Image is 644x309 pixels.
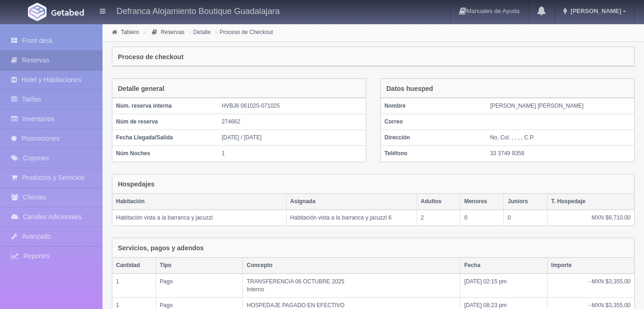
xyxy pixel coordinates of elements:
[218,98,366,114] td: HVBJ6 061025-071025
[218,130,366,146] td: [DATE] / [DATE]
[460,210,504,226] td: 0
[486,130,634,146] td: No, Col. , , , , C.P.
[156,258,243,274] th: Tipo
[161,29,185,35] a: Reservas
[112,98,218,114] th: Núm. reserva interna
[504,210,547,226] td: 0
[116,5,280,16] h4: Defranca Alojamiento Boutique Guadalajara
[486,98,634,114] td: [PERSON_NAME] [PERSON_NAME]
[417,194,460,210] th: Adultos
[112,194,286,210] th: Habitación
[286,210,417,226] td: Habitación vista a la barranca y jacuzzi 6
[243,274,460,298] td: TRANSFERENCIA 06 OCTUBRE 2025 Interno
[286,194,417,210] th: Asignada
[504,194,547,210] th: Juniors
[417,210,460,226] td: 2
[218,146,366,162] td: 1
[118,54,184,61] h4: Proceso de checkout
[118,181,155,188] h4: Hospedajes
[118,245,204,252] h4: Servicios, pagos y adendos
[118,85,164,92] h4: Detalle general
[112,274,156,298] td: 1
[381,114,486,130] th: Correo
[51,9,84,16] img: Getabed
[112,210,286,226] td: Habitación vista a la barranca y jacuzzi
[121,29,139,35] a: Tablero
[568,7,621,14] span: [PERSON_NAME]
[112,130,218,146] th: Fecha Llegada/Salida
[460,258,548,274] th: Fecha
[112,114,218,130] th: Núm de reserva
[218,114,366,130] td: 274662
[381,98,486,114] th: Nombre
[381,146,486,162] th: Teléfono
[386,85,433,92] h4: Datos huesped
[381,130,486,146] th: Dirección
[547,258,634,274] th: Importe
[112,146,218,162] th: Núm Noches
[243,258,460,274] th: Concepto
[156,274,243,298] td: Pago
[486,146,634,162] td: 33 3749 9358
[28,3,47,21] img: Getabed
[547,194,634,210] th: T. Hospedaje
[547,210,634,226] td: MXN $6,710.00
[547,274,634,298] td: - MXN $3,355.00
[460,194,504,210] th: Menores
[112,258,156,274] th: Cantidad
[213,27,275,36] li: Proceso de Checkout
[187,27,213,36] li: Detalle
[460,274,548,298] td: [DATE] 02:15 pm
